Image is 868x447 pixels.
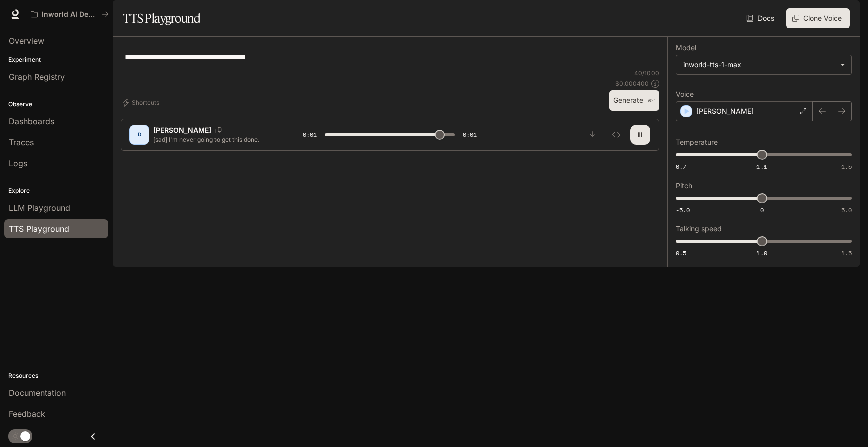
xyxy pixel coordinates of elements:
[42,10,98,19] p: Inworld AI Demos
[303,130,317,140] span: 0:01
[756,249,767,257] span: 1.0
[760,206,764,214] span: 0
[786,8,850,28] button: Clone Voice
[26,4,114,24] button: All workspaces
[153,135,279,144] p: [sad] I'm never going to get this done.
[121,95,163,111] button: Shortcuts
[676,91,694,98] p: Voice
[696,106,754,116] p: [PERSON_NAME]
[211,127,226,133] button: Copy Voice ID
[744,8,778,28] a: Docs
[841,249,852,257] span: 1.5
[634,69,659,77] p: 40 / 1000
[676,162,686,171] span: 0.7
[582,125,602,145] button: Download audio
[676,249,686,257] span: 0.5
[676,206,690,214] span: -5.0
[615,79,649,88] p: $ 0.000400
[131,127,147,143] div: D
[676,225,722,232] p: Talking speed
[841,206,852,214] span: 5.0
[606,125,626,145] button: Inspect
[683,60,835,70] div: inworld-tts-1-max
[609,90,659,111] button: Generate⌘⏎
[647,98,655,104] p: ⌘⏎
[676,182,692,189] p: Pitch
[756,162,767,171] span: 1.1
[153,125,211,135] p: [PERSON_NAME]
[123,8,200,28] h1: TTS Playground
[463,130,477,140] span: 0:01
[676,55,851,74] div: inworld-tts-1-max
[676,139,718,146] p: Temperature
[676,44,696,51] p: Model
[841,162,852,171] span: 1.5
